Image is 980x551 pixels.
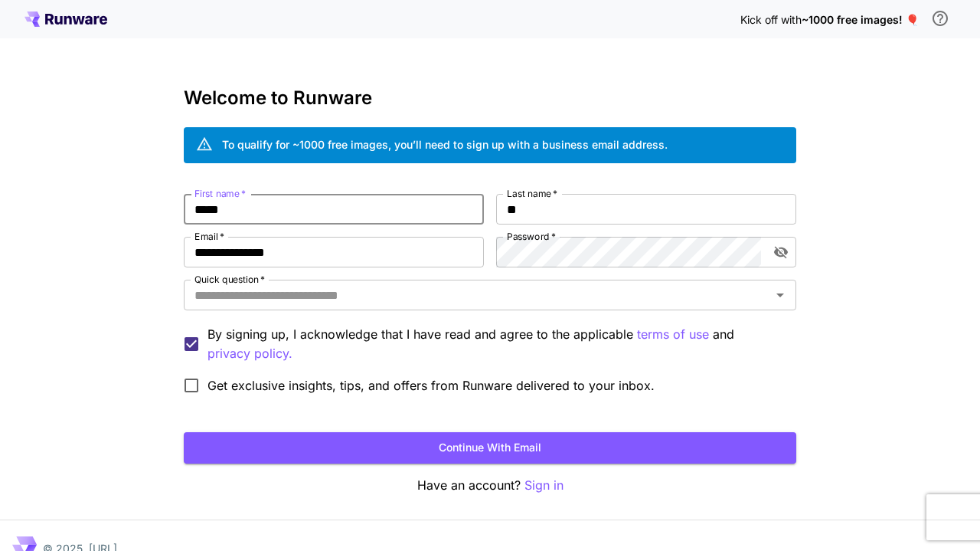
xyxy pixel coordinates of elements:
label: Quick question [194,273,265,286]
p: Have an account? [184,476,796,495]
div: To qualify for ~1000 free images, you’ll need to sign up with a business email address. [222,136,668,153]
span: Get exclusive insights, tips, and offers from Runware delivered to your inbox. [207,376,655,395]
label: Password [507,230,556,243]
h3: Welcome to Runware [184,87,796,109]
button: Open [769,284,791,306]
button: By signing up, I acknowledge that I have read and agree to the applicable and privacy policy. [637,325,709,344]
span: ~1000 free images! 🎈 [802,13,919,26]
label: Email [194,230,224,243]
button: toggle password visibility [767,238,795,266]
p: By signing up, I acknowledge that I have read and agree to the applicable and [207,325,784,363]
label: First name [194,187,246,200]
p: privacy policy. [207,344,292,363]
label: Last name [507,187,557,200]
button: Sign in [524,476,563,495]
span: Kick off with [740,13,802,26]
button: In order to qualify for free credit, you need to sign up with a business email address and click ... [925,3,955,34]
button: By signing up, I acknowledge that I have read and agree to the applicable terms of use and [207,344,292,363]
button: Continue with email [184,432,796,464]
p: terms of use [637,325,709,344]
